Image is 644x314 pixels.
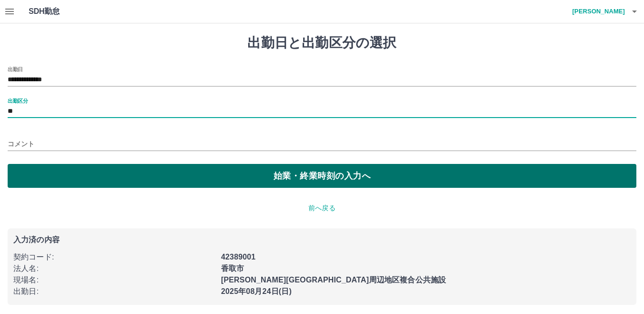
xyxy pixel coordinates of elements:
label: 出勤区分 [8,97,28,104]
b: 香取市 [221,264,244,272]
p: 契約コード : [13,251,215,263]
p: 出勤日 : [13,286,215,297]
p: 入力済の内容 [13,236,631,244]
b: 42389001 [221,253,255,261]
p: 前へ戻る [8,203,636,213]
p: 現場名 : [13,274,215,286]
b: [PERSON_NAME][GEOGRAPHIC_DATA]周辺地区複合公共施設 [221,276,446,284]
p: 法人名 : [13,263,215,274]
h1: 出勤日と出勤区分の選択 [8,35,636,51]
button: 始業・終業時刻の入力へ [8,164,636,188]
b: 2025年08月24日(日) [221,287,292,295]
label: 出勤日 [8,65,23,73]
